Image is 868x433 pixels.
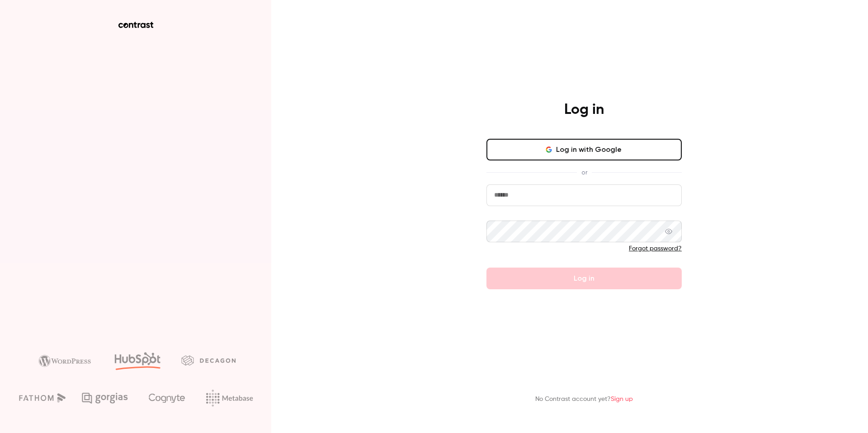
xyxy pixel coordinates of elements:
[577,168,592,177] span: or
[181,355,236,365] img: decagon
[611,396,633,402] a: Sign up
[564,101,604,119] h4: Log in
[486,139,682,160] button: Log in with Google
[535,395,633,404] p: No Contrast account yet?
[629,245,682,252] a: Forgot password?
